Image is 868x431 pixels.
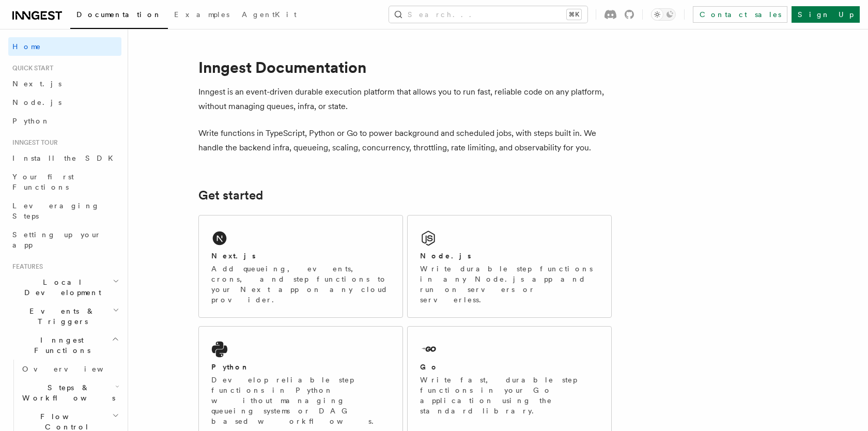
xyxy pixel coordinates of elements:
[12,80,61,88] span: Next.js
[12,98,61,106] span: Node.js
[242,10,297,19] span: AgentKit
[236,3,303,28] a: AgentKit
[18,382,115,403] span: Steps & Workflows
[76,10,162,19] span: Documentation
[407,215,612,318] a: Node.jsWrite durable step functions in any Node.js app and run on servers or serverless.
[12,202,100,220] span: Leveraging Steps
[211,264,390,305] p: Add queueing, events, crons, and step functions to your Next app on any cloud provider.
[168,3,236,28] a: Examples
[70,3,168,29] a: Documentation
[567,9,581,20] kbd: ⌘K
[420,264,599,305] p: Write durable step functions in any Node.js app and run on servers or serverless.
[211,251,256,261] h2: Next.js
[8,167,121,196] a: Your first Functions
[8,335,112,356] span: Inngest Functions
[8,225,121,254] a: Setting up your app
[8,64,53,72] span: Quick start
[211,375,390,426] p: Develop reliable step functions in Python without managing queueing systems or DAG based workflows.
[211,362,250,372] h2: Python
[8,196,121,225] a: Leveraging Steps
[198,188,263,203] a: Get started
[12,173,74,191] span: Your first Functions
[420,251,471,261] h2: Node.js
[12,230,101,249] span: Setting up your app
[8,273,121,302] button: Local Development
[8,331,121,360] button: Inngest Functions
[8,149,121,167] a: Install the SDK
[8,112,121,130] a: Python
[198,126,612,155] p: Write functions in TypeScript, Python or Go to power background and scheduled jobs, with steps bu...
[18,378,121,407] button: Steps & Workflows
[8,74,121,93] a: Next.js
[420,375,599,416] p: Write fast, durable step functions in your Go application using the standard library.
[174,10,229,19] span: Examples
[8,93,121,112] a: Node.js
[8,302,121,331] button: Events & Triggers
[198,58,612,76] h1: Inngest Documentation
[420,362,439,372] h2: Go
[8,37,121,56] a: Home
[18,360,121,378] a: Overview
[651,8,676,21] button: Toggle dark mode
[198,215,403,318] a: Next.jsAdd queueing, events, crons, and step functions to your Next app on any cloud provider.
[22,365,129,373] span: Overview
[12,117,50,125] span: Python
[8,263,43,271] span: Features
[792,6,860,23] a: Sign Up
[12,41,41,52] span: Home
[8,306,113,327] span: Events & Triggers
[693,6,787,23] a: Contact sales
[12,154,119,162] span: Install the SDK
[8,138,58,147] span: Inngest tour
[389,6,587,23] button: Search...⌘K
[8,277,113,298] span: Local Development
[198,85,612,114] p: Inngest is an event-driven durable execution platform that allows you to run fast, reliable code ...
